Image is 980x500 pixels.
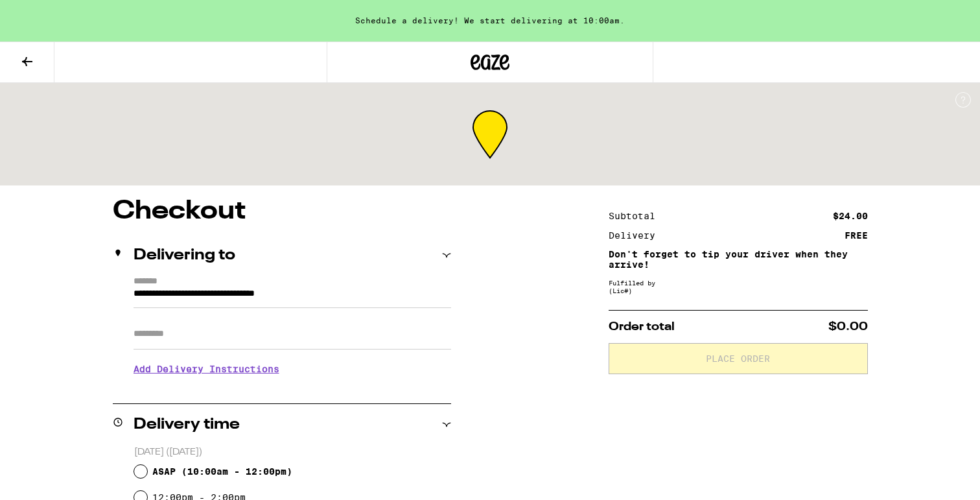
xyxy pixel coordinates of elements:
span: Place Order [706,354,770,363]
div: FREE [845,231,868,240]
div: $24.00 [833,211,868,220]
span: ASAP ( 10:00am - 12:00pm ) [152,466,292,477]
span: $0.00 [828,321,868,333]
div: Fulfilled by (Lic# ) [609,279,868,294]
p: We'll contact you at when we arrive [134,384,451,394]
span: Order total [609,321,675,333]
div: Subtotal [609,211,664,220]
button: Place Order [609,343,868,374]
h2: Delivery time [134,417,240,433]
h2: Delivering to [134,248,235,263]
p: [DATE] ([DATE]) [134,446,451,458]
h3: Add Delivery Instructions [134,354,451,384]
div: Delivery [609,231,664,240]
p: Don't forget to tip your driver when they arrive! [609,249,868,270]
h1: Checkout [113,198,451,224]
